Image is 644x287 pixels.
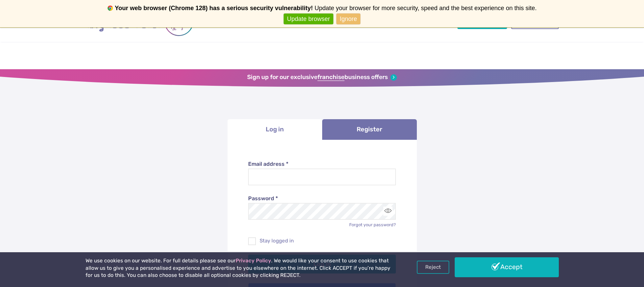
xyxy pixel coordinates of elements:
label: Password * [248,195,396,202]
a: Accept [455,257,559,277]
label: Stay logged in [248,237,396,244]
a: Update browser [284,14,333,25]
p: We use cookies on our website. For full details please see our . We would like your consent to us... [86,257,393,279]
span: Update your browser for more security, speed and the best experience on this site. [314,5,536,11]
a: Privacy Policy [236,258,271,264]
button: Toggle password visibility [383,207,392,216]
label: Email address * [248,160,396,168]
a: Reject [417,261,449,273]
b: Your web browser (Chrome 128) has a serious security vulnerability! [115,5,313,11]
a: Ignore [336,14,360,25]
a: Forgot your password? [349,222,396,227]
a: Register [322,119,417,140]
a: Sign up for our exclusivefranchisebusiness offers [247,74,397,81]
strong: franchise [317,74,344,81]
